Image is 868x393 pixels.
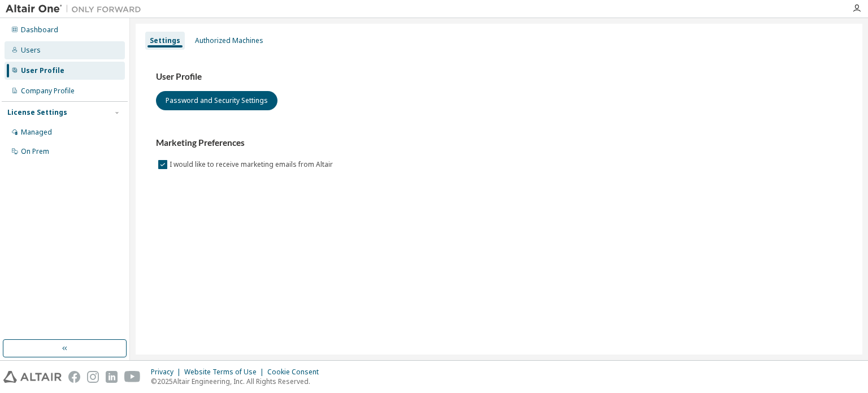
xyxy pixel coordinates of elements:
[21,147,49,156] div: On Prem
[156,137,842,149] h3: Marketing Preferences
[68,371,80,383] img: facebook.svg
[6,3,147,15] img: Altair One
[87,371,99,383] img: instagram.svg
[150,36,180,45] div: Settings
[267,368,325,377] div: Cookie Consent
[21,25,58,34] div: Dashboard
[184,368,267,377] div: Website Terms of Use
[3,371,62,383] img: altair_logo.svg
[21,46,41,55] div: Users
[151,377,325,386] p: © 2025 Altair Engineering, Inc. All Rights Reserved.
[170,158,335,171] label: I would like to receive marketing emails from Altair
[156,91,277,110] button: Password and Security Settings
[124,371,141,383] img: youtube.svg
[106,371,118,383] img: linkedin.svg
[7,108,67,117] div: License Settings
[21,87,75,96] div: Company Profile
[195,36,263,45] div: Authorized Machines
[151,368,184,377] div: Privacy
[156,71,842,83] h3: User Profile
[21,128,52,137] div: Managed
[21,66,64,75] div: User Profile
